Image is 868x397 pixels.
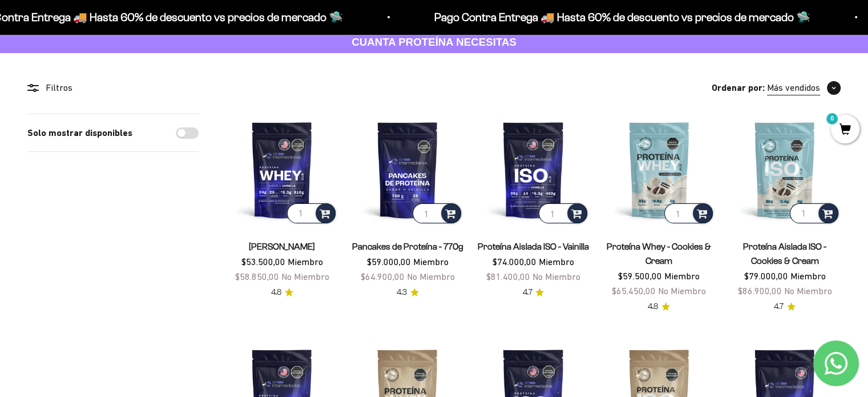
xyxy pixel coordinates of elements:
[607,242,711,266] a: Proteína Whey - Cookies & Cream
[397,286,419,299] a: 4.34.3 de 5.0 estrellas
[27,81,199,95] div: Filtros
[618,271,662,281] span: $59.500,00
[825,112,839,126] mark: 0
[744,271,788,281] span: $79.000,00
[612,286,656,296] span: $65.450,00
[658,286,706,296] span: No Miembro
[27,126,132,141] label: Solo mostrar disponibles
[737,286,781,296] span: $86.900,00
[241,256,285,267] span: $53.500,00
[790,271,825,281] span: Miembro
[648,300,658,313] span: 4.8
[249,242,315,251] a: [PERSON_NAME]
[712,81,765,95] span: Ordenar por:
[767,81,820,95] span: Más vendidos
[271,286,281,299] span: 4.8
[271,286,293,299] a: 4.84.8 de 5.0 estrellas
[367,256,411,267] span: $59.000,00
[664,271,700,281] span: Miembro
[397,286,407,299] span: 4.3
[774,300,796,313] a: 4.74.7 de 5.0 estrellas
[532,271,580,282] span: No Miembro
[522,286,532,299] span: 4.7
[407,271,455,282] span: No Miembro
[433,8,809,26] p: Pago Contra Entrega 🚚 Hasta 60% de descuento vs precios de mercado 🛸
[831,124,859,137] a: 0
[486,271,530,282] span: $81.400,00
[767,81,841,95] button: Más vendidos
[478,242,589,251] a: Proteína Aislada ISO - Vainilla
[281,271,329,282] span: No Miembro
[288,256,323,267] span: Miembro
[774,300,784,313] span: 4.7
[522,286,544,299] a: 4.74.7 de 5.0 estrellas
[352,36,516,48] strong: CUANTA PROTEÍNA NECESITAS
[361,271,405,282] span: $64.900,00
[413,256,449,267] span: Miembro
[352,242,463,251] a: Pancakes de Proteína - 770g
[492,256,536,267] span: $74.000,00
[784,286,831,296] span: No Miembro
[743,242,826,266] a: Proteína Aislada ISO - Cookies & Cream
[235,271,279,282] span: $58.850,00
[648,300,670,313] a: 4.84.8 de 5.0 estrellas
[539,256,574,267] span: Miembro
